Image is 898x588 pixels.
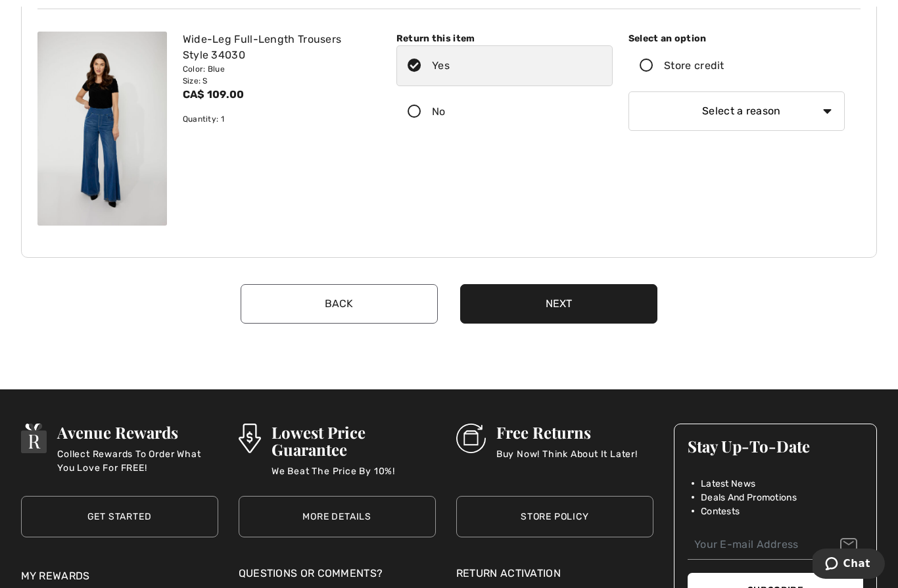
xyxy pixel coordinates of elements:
span: Latest News [701,477,755,491]
div: Return this item [396,32,613,45]
div: Quantity: 1 [183,113,373,125]
img: Avenue Rewards [21,424,47,453]
div: Questions or Comments? [239,566,436,588]
h3: Lowest Price Guarantee [272,424,436,458]
button: Next [460,284,657,324]
span: Deals And Promotions [701,491,797,504]
div: Color: Blue [183,63,373,75]
a: Get Started [21,496,218,537]
iframe: Opens a widget where you can chat to one of our agents [813,549,885,581]
p: Collect Rewards To Order What You Love For FREE! [57,447,218,474]
h3: Stay Up-To-Date [688,437,864,454]
div: Size: S [183,75,373,87]
label: No [396,91,613,132]
img: Free Returns [456,424,486,453]
input: Your E-mail Address [688,530,864,560]
label: Yes [396,45,613,86]
p: Buy Now! Think About It Later! [496,447,638,474]
a: Return Activation [456,566,653,581]
h3: Avenue Rewards [57,424,218,441]
img: compli-k-pants-as-sample_34030_2_d348_search.jpg [37,32,167,226]
a: Store Policy [456,496,653,537]
a: More Details [239,496,436,537]
div: Wide-Leg Full-Length Trousers Style 34030 [183,32,373,63]
button: Back [241,284,438,324]
img: Lowest Price Guarantee [239,424,261,453]
div: Select an option [628,32,845,45]
div: Store credit [664,58,724,74]
p: We Beat The Price By 10%! [272,464,436,491]
span: Contests [701,504,740,518]
div: CA$ 109.00 [183,87,373,103]
h3: Free Returns [496,424,638,441]
a: My Rewards [21,570,90,582]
